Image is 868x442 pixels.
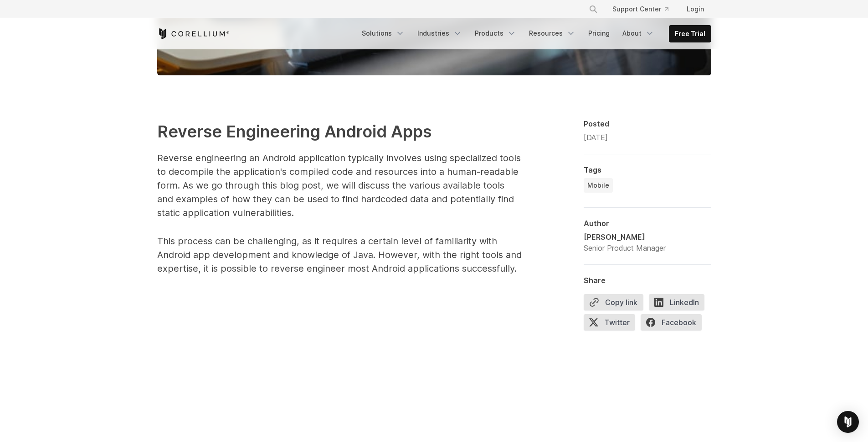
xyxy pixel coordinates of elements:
div: Senior Product Manager [584,242,666,253]
a: Corellium Home [157,28,230,39]
p: This process can be challenging, as it requires a certain level of familiarity with Android app d... [157,234,522,275]
button: Search [585,1,601,17]
a: Support Center [605,1,676,17]
a: Mobile [584,178,613,193]
span: [DATE] [584,133,608,142]
div: [PERSON_NAME] [584,232,666,242]
a: About [617,25,660,42]
a: Industries [412,25,467,42]
a: Pricing [583,25,615,42]
div: Tags [584,165,711,174]
span: LinkedIn [649,294,704,310]
span: Mobile [587,181,609,190]
button: Copy link [584,294,643,310]
strong: Reverse Engineering Android Apps [157,121,431,142]
span: Facebook [641,314,702,331]
a: Login [679,1,711,17]
a: LinkedIn [649,294,710,314]
p: Reverse engineering an Android application typically involves using specialized tools to decompil... [157,151,522,220]
span: Twitter [584,314,635,331]
div: Posted [584,119,711,128]
a: Twitter [584,314,641,334]
div: Navigation Menu [356,25,711,42]
div: Author [584,219,711,228]
a: Facebook [641,314,707,334]
div: Share [584,276,711,285]
a: Resources [524,25,581,42]
a: Products [469,25,522,42]
a: Solutions [356,25,410,42]
div: Navigation Menu [578,1,711,17]
div: Open Intercom Messenger [837,411,859,433]
a: Free Trial [669,26,711,42]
